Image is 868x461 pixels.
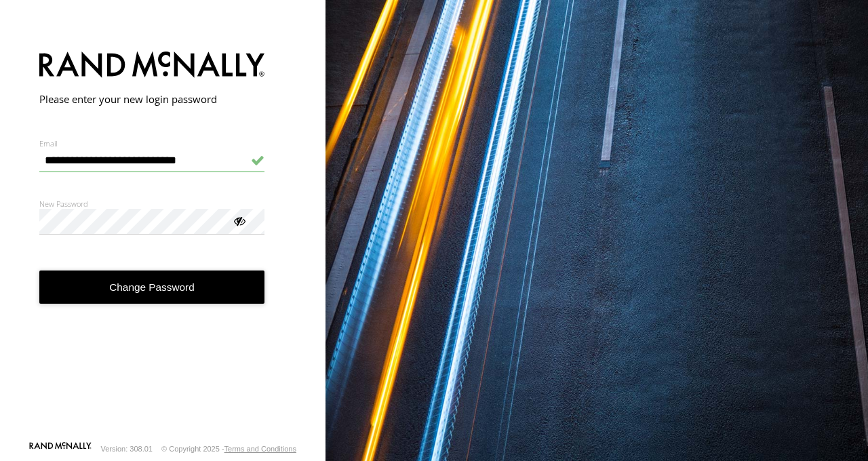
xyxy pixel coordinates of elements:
[39,92,265,106] h2: Please enter your new login password
[39,199,265,209] label: New Password
[224,445,296,453] a: Terms and Conditions
[101,445,153,453] div: Version: 308.01
[39,138,265,148] label: Email
[161,445,296,453] div: © Copyright 2025 -
[29,442,92,456] a: Visit our Website
[39,270,265,304] button: Change Password
[39,49,265,83] img: Rand McNally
